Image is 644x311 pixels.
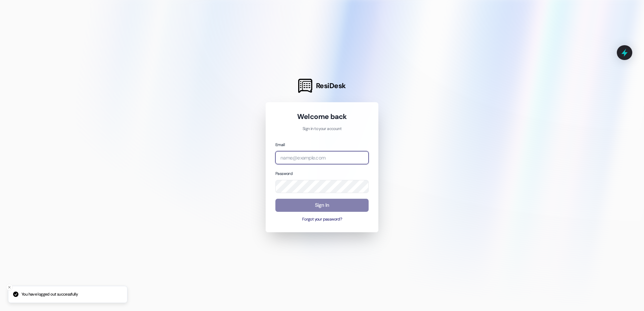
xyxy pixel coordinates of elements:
[6,284,13,291] button: Close toast
[275,199,369,212] button: Sign In
[275,126,369,132] p: Sign in to your account
[316,81,346,90] span: ResiDesk
[275,112,369,121] h1: Welcome back
[275,142,285,147] label: Email
[21,292,78,298] p: You have logged out successfully
[298,79,312,93] img: ResiDesk Logo
[275,151,369,164] input: name@example.com
[275,171,292,176] label: Password
[275,216,369,223] button: Forgot your password?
